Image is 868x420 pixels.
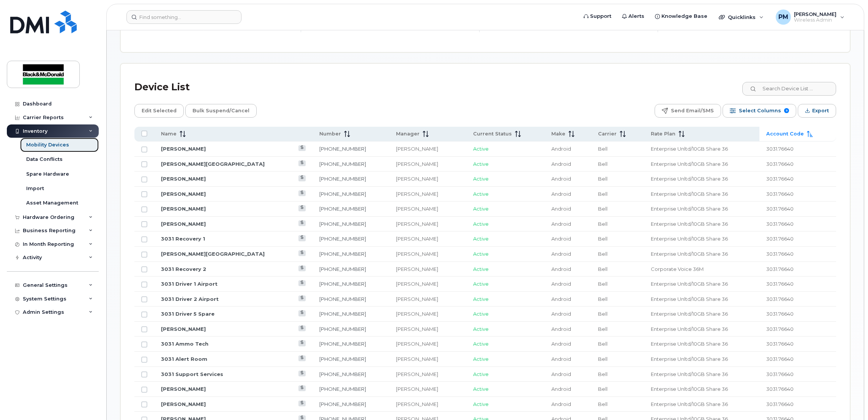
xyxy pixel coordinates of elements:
a: [PERSON_NAME] [161,176,206,182]
div: [PERSON_NAME] [396,326,459,333]
button: Select Columns 9 [723,104,796,118]
span: 3031.76640 [766,371,794,377]
a: View Last Bill [298,340,306,346]
span: 3031.76640 [766,296,794,302]
a: [PERSON_NAME] [161,386,206,392]
a: View Last Bill [298,175,306,181]
div: [PERSON_NAME] [396,385,459,393]
span: 3031.76640 [766,221,794,227]
span: 3031.76640 [766,401,794,407]
span: Active [473,371,489,377]
a: [PERSON_NAME] [161,191,206,197]
a: View Last Bill [298,205,306,211]
a: [PERSON_NAME] [161,146,206,152]
a: 3031 Alert Room [161,356,207,362]
span: Enterprise Unltd/10GB Share 36 [651,146,728,152]
span: Android [551,176,571,182]
span: Active [473,191,489,197]
div: [PERSON_NAME] [396,235,459,242]
button: Bulk Suspend/Cancel [185,104,257,118]
span: Enterprise Unltd/10GB Share 36 [651,236,728,242]
div: [PERSON_NAME] [396,250,459,258]
span: Corporate Voice 36M [651,266,704,272]
span: Wireless Admin [794,17,836,23]
span: Rate Plan [651,131,675,137]
a: View Last Bill [298,280,306,286]
span: PM [778,13,788,22]
div: [PERSON_NAME] [396,145,459,153]
span: Bell [598,281,608,287]
a: [PHONE_NUMBER] [319,251,366,257]
a: [PHONE_NUMBER] [319,266,366,272]
span: Current Status [473,131,512,137]
span: Android [551,311,571,317]
span: Bell [598,326,608,332]
span: 3031.76640 [766,356,794,362]
span: 3031.76640 [766,161,794,167]
span: Bulk Suspend/Cancel [193,105,249,116]
span: Active [473,236,489,242]
span: 3031.76640 [766,311,794,317]
div: [PERSON_NAME] [396,401,459,408]
div: [PERSON_NAME] [396,190,459,198]
span: Account Code [766,131,804,137]
div: [PERSON_NAME] [396,266,459,273]
span: Bell [598,311,608,317]
a: View Last Bill [298,266,306,271]
a: [PERSON_NAME] [161,221,206,227]
span: Android [551,191,571,197]
span: Android [551,371,571,377]
a: Knowledge Base [650,9,713,24]
span: Android [551,341,571,347]
button: Export [798,104,836,118]
a: Support [578,9,617,24]
span: Enterprise Unltd/10GB Share 36 [651,206,728,212]
span: Android [551,296,571,302]
a: View Last Bill [298,296,306,301]
span: Active [473,161,489,167]
span: [PERSON_NAME] [794,11,836,17]
span: Bell [598,176,608,182]
button: Send Email/SMS [655,104,721,118]
span: Bell [598,221,608,227]
a: [PHONE_NUMBER] [319,311,366,317]
a: [PHONE_NUMBER] [319,326,366,332]
span: Enterprise Unltd/10GB Share 36 [651,356,728,362]
span: Enterprise Unltd/10GB Share 36 [651,176,728,182]
span: Android [551,161,571,167]
span: Bell [598,236,608,242]
span: Knowledge Base [661,13,707,20]
a: View Last Bill [298,220,306,226]
span: 3031.76640 [766,251,794,257]
span: Enterprise Unltd/10GB Share 36 [651,341,728,347]
span: Make [551,131,565,137]
span: Bell [598,191,608,197]
span: Active [473,296,489,302]
span: 3031.76640 [766,146,794,152]
span: Active [473,146,489,152]
span: 3031.76640 [766,206,794,212]
a: View Last Bill [298,326,306,331]
a: 3031 Driver 1 Airport [161,281,218,287]
span: 3031.76640 [766,326,794,332]
span: Active [473,386,489,392]
div: [PERSON_NAME] [396,205,459,212]
span: 3031.76640 [766,191,794,197]
a: [PHONE_NUMBER] [319,146,366,152]
button: Edit Selected [134,104,184,118]
a: View Last Bill [298,235,306,241]
span: Bell [598,251,608,257]
span: Number [319,131,341,137]
span: 3031.76640 [766,236,794,242]
input: Find something... [126,10,241,24]
a: Alerts [617,9,650,24]
span: 9 [784,108,789,113]
a: View Last Bill [298,356,306,361]
a: [PHONE_NUMBER] [319,341,366,347]
a: View Last Bill [298,371,306,376]
span: Active [473,341,489,347]
span: Enterprise Unltd/10GB Share 36 [651,401,728,407]
span: Active [473,266,489,272]
a: View Last Bill [298,310,306,316]
span: Carrier [598,131,617,137]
